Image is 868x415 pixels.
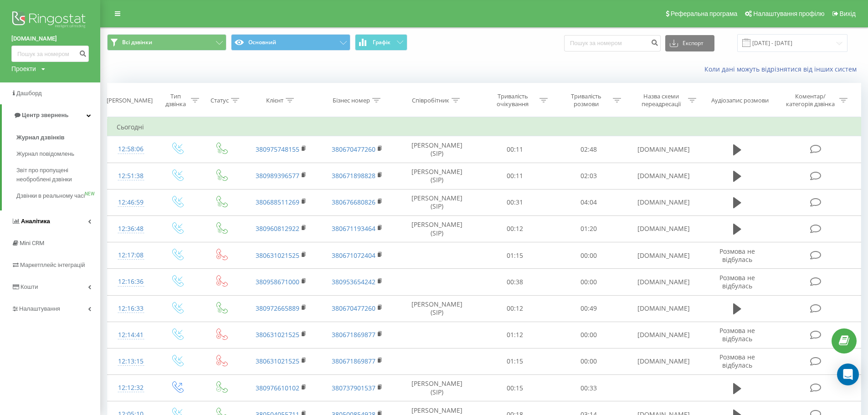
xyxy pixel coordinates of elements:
[625,189,702,215] td: [DOMAIN_NAME]
[753,10,824,17] span: Налаштування профілю
[552,242,625,269] td: 00:00
[20,240,44,246] span: Mini CRM
[332,171,375,180] a: 380671898828
[256,145,299,154] a: 380975748155
[117,326,145,344] div: 12:14:41
[11,64,36,73] div: Проекти
[478,163,551,189] td: 00:11
[211,97,229,104] div: Статус
[478,269,551,295] td: 00:38
[11,9,89,32] img: Ringostat logo
[395,163,478,189] td: [PERSON_NAME] (SIP)
[784,92,837,108] div: Коментар/категорія дзвінка
[478,375,551,401] td: 00:15
[332,384,375,392] a: 380737901537
[478,189,551,215] td: 00:31
[552,136,625,163] td: 02:48
[16,191,85,200] span: Дзвінки в реальному часі
[256,171,299,180] a: 380989396577
[552,189,625,215] td: 04:04
[231,34,350,51] button: Основний
[332,357,375,365] a: 380671869877
[488,92,537,108] div: Тривалість очікування
[19,305,60,312] span: Налаштування
[11,46,89,62] input: Пошук за номером
[552,269,625,295] td: 00:00
[332,277,375,286] a: 380953654242
[22,112,68,118] span: Центр звернень
[117,353,145,370] div: 12:13:15
[719,326,755,343] span: Розмова не відбулась
[266,97,283,104] div: Клієнт
[256,384,299,392] a: 380976610102
[395,375,478,401] td: [PERSON_NAME] (SIP)
[107,34,226,51] button: Всі дзвінки
[625,295,702,322] td: [DOMAIN_NAME]
[625,322,702,348] td: [DOMAIN_NAME]
[665,35,714,51] button: Експорт
[256,277,299,286] a: 380958671000
[256,304,299,313] a: 380972665889
[117,246,145,264] div: 12:17:08
[16,188,100,204] a: Дзвінки в реальному часіNEW
[332,330,375,339] a: 380671869877
[478,348,551,374] td: 01:15
[256,224,299,233] a: 380960812922
[11,34,89,43] a: [DOMAIN_NAME]
[117,220,145,238] div: 12:36:48
[637,92,686,108] div: Назва схеми переадресації
[552,322,625,348] td: 00:00
[117,194,145,211] div: 12:46:59
[552,348,625,374] td: 00:00
[625,242,702,269] td: [DOMAIN_NAME]
[478,295,551,322] td: 00:12
[333,97,370,104] div: Бізнес номер
[20,261,85,268] span: Маркетплейс інтеграцій
[355,34,407,51] button: Графік
[16,146,100,162] a: Журнал повідомлень
[478,322,551,348] td: 01:12
[478,215,551,242] td: 00:12
[107,97,153,104] div: [PERSON_NAME]
[332,198,375,206] a: 380676680826
[117,140,145,158] div: 12:58:06
[256,251,299,260] a: 380631021525
[117,300,145,318] div: 12:16:33
[719,353,755,369] span: Розмова не відбулась
[332,251,375,260] a: 380671072404
[625,136,702,163] td: [DOMAIN_NAME]
[122,39,152,46] span: Всі дзвінки
[16,149,74,159] span: Журнал повідомлень
[163,92,189,108] div: Тип дзвінка
[719,273,755,290] span: Розмова не відбулась
[395,295,478,322] td: [PERSON_NAME] (SIP)
[2,104,100,126] a: Центр звернень
[256,357,299,365] a: 380631021525
[256,330,299,339] a: 380631021525
[16,90,42,97] span: Дашборд
[625,215,702,242] td: [DOMAIN_NAME]
[625,269,702,295] td: [DOMAIN_NAME]
[395,136,478,163] td: [PERSON_NAME] (SIP)
[16,166,96,184] span: Звіт про пропущені необроблені дзвінки
[562,92,611,108] div: Тривалість розмови
[117,273,145,291] div: 12:16:36
[256,198,299,206] a: 380688511269
[552,295,625,322] td: 00:49
[625,163,702,189] td: [DOMAIN_NAME]
[711,97,769,104] div: Аудіозапис розмови
[332,145,375,154] a: 380670477260
[395,215,478,242] td: [PERSON_NAME] (SIP)
[117,379,145,397] div: 12:12:32
[552,375,625,401] td: 00:33
[704,65,861,73] a: Коли дані можуть відрізнятися вiд інших систем
[21,218,50,225] span: Аналiтика
[16,162,100,188] a: Звіт про пропущені необроблені дзвінки
[478,242,551,269] td: 01:15
[108,118,861,136] td: Сьогодні
[21,283,38,290] span: Кошти
[117,167,145,185] div: 12:51:38
[671,10,738,17] span: Реферальна програма
[332,304,375,313] a: 380670477260
[16,129,100,146] a: Журнал дзвінків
